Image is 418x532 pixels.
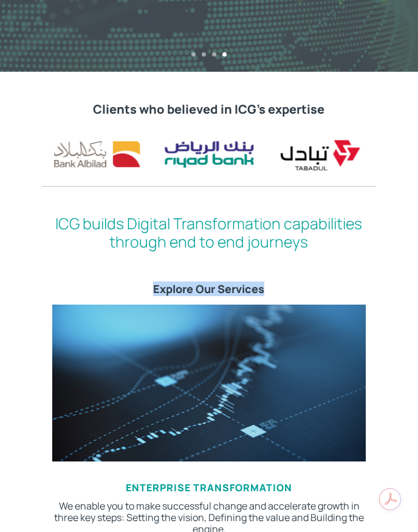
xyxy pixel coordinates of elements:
[42,132,152,178] div: 11 / 17
[222,52,227,57] a: 4
[154,132,264,178] img: riyad bank
[266,132,375,178] img: tabadul logo
[210,401,418,532] iframe: Chat Widget
[42,283,376,302] h3: Explore Our Services
[42,102,376,123] h2: Clients who believed in ICG’s expertise
[126,481,292,494] span: Enterprise transformation
[202,52,206,57] a: 2
[191,52,196,57] a: 1
[154,132,264,178] div: 12 / 17
[52,305,366,461] img: Enterprise Transformation - ICG
[42,215,376,257] h2: ICG builds Digital Transformation capabilities through end to end journeys
[42,132,152,178] img: bank albilad
[212,52,216,57] a: 3
[266,132,375,178] div: 6 / 17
